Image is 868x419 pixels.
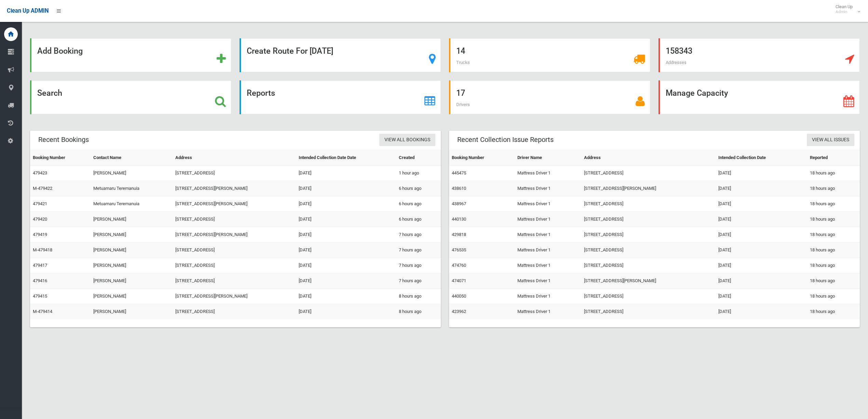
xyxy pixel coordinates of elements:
td: [STREET_ADDRESS][PERSON_NAME] [581,273,716,289]
th: Intended Collection Date [716,150,807,166]
th: Reported [807,150,860,166]
td: [DATE] [716,289,807,304]
a: Create Route For [DATE] [240,38,441,72]
span: Addresses [666,60,687,65]
td: [PERSON_NAME] [91,289,173,304]
header: Recent Bookings [30,133,97,146]
td: Mattress Driver 1 [515,166,581,181]
a: View All Issues [807,134,854,146]
span: Clean Up ADMIN [7,8,49,14]
td: 8 hours ago [396,304,441,319]
strong: 14 [456,46,465,56]
td: 18 hours ago [807,289,860,304]
td: [DATE] [296,289,396,304]
a: 423962 [452,309,466,314]
td: [STREET_ADDRESS][PERSON_NAME] [173,289,296,304]
th: Contact Name [91,150,173,166]
th: Intended Collection Date Date [296,150,396,166]
a: 479420 [33,217,47,222]
a: 445475 [452,170,466,175]
td: Metuamaru Teremanuia [91,196,173,212]
td: 18 hours ago [807,166,860,181]
td: Metuamaru Teremanuia [91,181,173,196]
a: 440050 [452,293,466,299]
td: [STREET_ADDRESS] [173,243,296,258]
span: Clean Up [832,4,859,14]
td: [STREET_ADDRESS] [173,258,296,273]
td: [STREET_ADDRESS] [581,196,716,212]
td: [DATE] [296,304,396,319]
strong: Search [37,88,62,98]
strong: Reports [247,88,275,98]
a: 474071 [452,278,466,283]
td: 18 hours ago [807,212,860,227]
td: [STREET_ADDRESS] [173,166,296,181]
td: Mattress Driver 1 [515,243,581,258]
td: Mattress Driver 1 [515,258,581,273]
td: 7 hours ago [396,273,441,289]
a: 479423 [33,170,47,175]
td: [PERSON_NAME] [91,227,173,243]
td: [STREET_ADDRESS] [581,243,716,258]
td: [STREET_ADDRESS] [581,258,716,273]
strong: 158343 [666,46,692,56]
td: [DATE] [296,196,396,212]
td: 6 hours ago [396,212,441,227]
td: [DATE] [296,166,396,181]
a: 479416 [33,278,47,283]
th: Address [173,150,296,166]
td: [PERSON_NAME] [91,166,173,181]
a: 17 Drivers [449,80,650,114]
td: 18 hours ago [807,181,860,196]
strong: Create Route For [DATE] [247,46,333,56]
td: [PERSON_NAME] [91,212,173,227]
td: [DATE] [716,273,807,289]
td: Mattress Driver 1 [515,212,581,227]
td: [PERSON_NAME] [91,304,173,319]
td: [DATE] [296,243,396,258]
strong: 17 [456,88,465,98]
td: Mattress Driver 1 [515,289,581,304]
a: Reports [240,80,441,114]
td: [DATE] [716,243,807,258]
a: 429818 [452,232,466,237]
td: 8 hours ago [396,289,441,304]
td: [DATE] [296,258,396,273]
td: 7 hours ago [396,227,441,243]
span: Drivers [456,102,470,107]
td: [DATE] [716,196,807,212]
th: Booking Number [30,150,91,166]
a: M-479414 [33,309,52,314]
header: Recent Collection Issue Reports [449,133,562,146]
td: [STREET_ADDRESS][PERSON_NAME] [173,227,296,243]
a: 479421 [33,201,47,206]
strong: Add Booking [37,46,83,56]
a: View All Bookings [379,134,435,146]
td: [DATE] [716,166,807,181]
td: [DATE] [716,258,807,273]
a: 438610 [452,186,466,191]
a: M-479422 [33,186,52,191]
span: Trucks [456,60,470,65]
a: 479415 [33,293,47,299]
td: Mattress Driver 1 [515,181,581,196]
th: Driver Name [515,150,581,166]
td: 18 hours ago [807,196,860,212]
td: [PERSON_NAME] [91,243,173,258]
th: Address [581,150,716,166]
a: 440130 [452,217,466,222]
td: [DATE] [296,273,396,289]
td: [STREET_ADDRESS] [173,304,296,319]
td: [STREET_ADDRESS] [581,166,716,181]
th: Booking Number [449,150,515,166]
td: 18 hours ago [807,243,860,258]
td: 7 hours ago [396,243,441,258]
td: 6 hours ago [396,196,441,212]
td: Mattress Driver 1 [515,196,581,212]
td: [DATE] [716,227,807,243]
a: 158343 Addresses [659,38,860,72]
td: [STREET_ADDRESS] [173,273,296,289]
a: 438967 [452,201,466,206]
td: 6 hours ago [396,181,441,196]
a: 479417 [33,263,47,268]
